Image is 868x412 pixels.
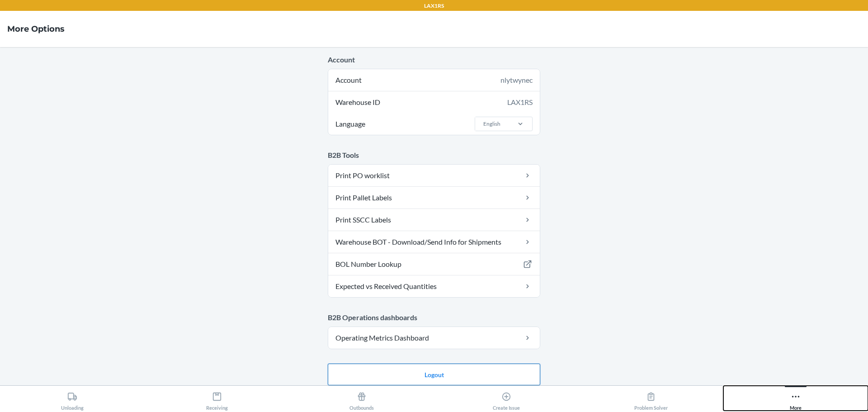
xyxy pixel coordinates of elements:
[334,113,367,135] span: Language
[328,231,540,253] a: Warehouse BOT - Download/Send Info for Shipments
[328,327,540,349] a: Operating Metrics Dashboard
[500,75,533,85] div: nlytwynec
[289,386,434,411] button: Outbounds
[328,275,540,297] a: Expected vs Received Quantities
[328,187,540,208] a: Print Pallet Labels
[723,386,868,411] button: More
[493,388,520,411] div: Create Issue
[507,97,533,108] div: LAX1RS
[424,2,444,10] p: LAX1RS
[7,23,65,35] h4: More Options
[328,150,540,161] p: B2B Tools
[328,253,540,275] a: BOL Number Lookup
[482,120,483,128] input: LanguageEnglish
[328,69,540,91] div: Account
[328,91,540,113] div: Warehouse ID
[349,388,374,411] div: Outbounds
[328,209,540,231] a: Print SSCC Labels
[61,388,84,411] div: Unloading
[790,388,802,411] div: More
[434,386,579,411] button: Create Issue
[634,388,668,411] div: Problem Solver
[579,386,723,411] button: Problem Solver
[483,120,500,128] div: English
[328,364,540,385] button: Logout
[206,388,228,411] div: Receiving
[328,312,540,323] p: B2B Operations dashboards
[328,165,540,186] a: Print PO worklist
[328,54,540,65] p: Account
[145,386,289,411] button: Receiving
